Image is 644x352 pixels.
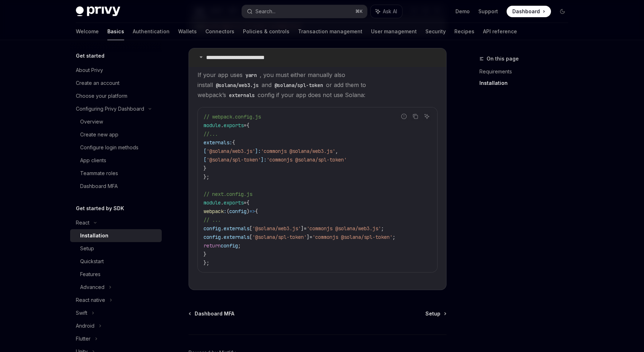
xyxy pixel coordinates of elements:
[507,6,551,17] a: Dashboard
[425,310,446,317] a: Setup
[455,8,470,15] a: Demo
[224,225,249,232] span: externals
[70,180,162,193] a: Dashboard MFA
[204,165,206,172] span: }
[133,23,170,40] a: Authentication
[238,242,241,249] span: ;
[204,234,221,240] span: config
[70,141,162,154] a: Configure login methods
[249,208,255,214] span: =>
[381,225,384,232] span: ;
[244,122,247,129] span: =
[204,122,221,129] span: module
[80,169,118,178] div: Teammate roles
[221,225,224,232] span: .
[70,167,162,180] a: Teammate roles
[206,156,261,163] span: '@solana/spl-token'
[70,268,162,281] a: Features
[76,23,99,40] a: Welcome
[301,225,304,232] span: ]
[247,208,249,214] span: )
[298,23,362,40] a: Transaction management
[335,148,338,154] span: ,
[76,322,94,330] div: Android
[80,270,101,279] div: Features
[204,242,221,249] span: return
[204,225,221,232] span: config
[204,114,261,120] span: // webpack.config.js
[204,260,209,266] span: };
[255,148,261,154] span: ]:
[422,112,431,121] button: Ask AI
[204,217,221,223] span: // ...
[312,234,392,240] span: 'commonjs @solana/spl-token'
[76,105,144,113] div: Configuring Privy Dashboard
[399,112,409,121] button: Report incorrect code
[454,23,474,40] a: Recipes
[232,139,235,146] span: {
[70,77,162,90] a: Create an account
[76,296,105,304] div: React native
[224,234,249,240] span: externals
[70,255,162,268] a: Quickstart
[255,208,258,214] span: {
[221,199,224,206] span: .
[242,5,367,18] button: Search...⌘K
[204,139,232,146] span: externals:
[371,5,402,18] button: Ask AI
[204,131,218,137] span: //...
[487,54,519,63] span: On this page
[249,225,252,232] span: [
[70,64,162,77] a: About Privy
[80,130,118,139] div: Create new app
[247,199,249,206] span: {
[307,234,309,240] span: ]
[221,242,238,249] span: config
[267,156,347,163] span: 'commonjs @solana/spl-token'
[204,191,252,197] span: // next.config.js
[76,309,87,317] div: Swift
[371,23,417,40] a: User management
[70,128,162,141] a: Create new app
[479,66,574,77] a: Requirements
[243,23,289,40] a: Policies & controls
[76,52,104,60] h5: Get started
[76,218,89,227] div: React
[70,154,162,167] a: App clients
[204,156,206,163] span: [
[309,234,312,240] span: =
[478,8,498,15] a: Support
[261,156,267,163] span: ]:
[206,148,255,154] span: '@solana/web3.js'
[411,112,420,121] button: Copy the contents from the code block
[479,77,574,89] a: Installation
[224,199,244,206] span: exports
[204,148,206,154] span: [
[80,117,103,126] div: Overview
[252,234,307,240] span: '@solana/spl-token'
[76,92,127,100] div: Choose your platform
[189,310,234,317] a: Dashboard MFA
[272,81,326,89] code: @solana/spl-token
[252,225,301,232] span: '@solana/web3.js'
[255,7,275,16] div: Search...
[247,122,249,129] span: {
[178,23,197,40] a: Wallets
[76,79,119,87] div: Create an account
[355,9,363,14] span: ⌘ K
[244,199,247,206] span: =
[261,148,335,154] span: 'commonjs @solana/web3.js'
[76,204,124,213] h5: Get started by SDK
[224,208,226,214] span: :
[226,208,229,214] span: (
[204,174,209,180] span: };
[107,23,124,40] a: Basics
[80,182,118,191] div: Dashboard MFA
[80,143,138,152] div: Configure login methods
[213,81,262,89] code: @solana/web3.js
[483,23,517,40] a: API reference
[383,8,397,15] span: Ask AI
[224,122,244,129] span: exports
[425,310,440,317] span: Setup
[221,122,224,129] span: .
